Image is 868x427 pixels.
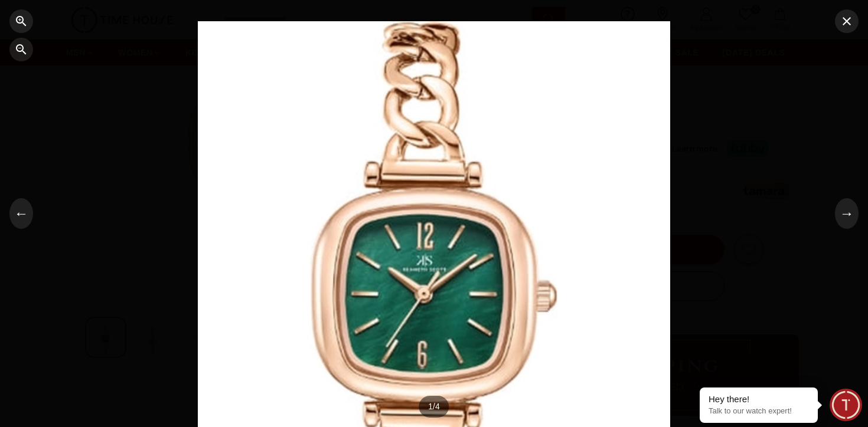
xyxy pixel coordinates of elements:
div: 1 / 4 [419,396,449,418]
div: Hey there! [709,393,809,405]
button: → [835,198,859,229]
button: ← [9,198,33,229]
p: Talk to our watch expert! [709,406,809,416]
div: Chat Widget [830,389,862,421]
